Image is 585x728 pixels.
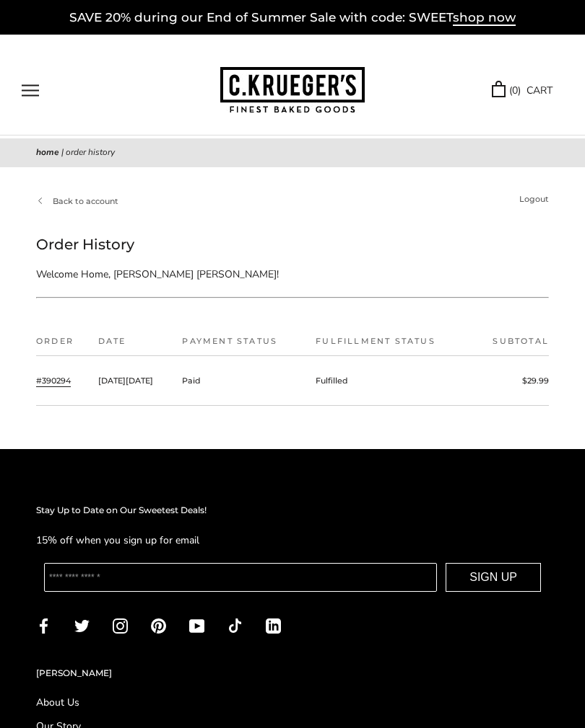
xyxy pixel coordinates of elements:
[446,563,541,592] button: SIGN UP
[36,617,51,634] a: Facebook
[91,356,175,406] td: [DATE][DATE]
[74,617,90,634] a: Twitter
[519,192,549,205] a: Logout
[175,356,308,406] td: Paid
[308,356,472,406] td: Fulfilled
[453,10,516,26] span: shop now
[36,233,549,257] h1: Order History
[69,10,516,26] a: SAVE 20% during our End of Summer Sale with code: SWEETshop now
[61,146,64,158] span: |
[66,146,115,158] span: Order History
[36,666,549,680] h2: [PERSON_NAME]
[175,334,308,355] th: Payment status
[36,195,118,208] a: Back to account
[36,374,71,387] a: #390294
[36,503,549,518] h2: Stay Up to Date on Our Sweetest Deals!
[151,617,166,634] a: Pinterest
[492,82,552,99] a: (0) CART
[227,617,243,634] a: TikTok
[189,617,204,634] a: YouTube
[36,334,91,355] th: Order
[36,695,549,710] a: About Us
[472,334,549,355] th: Subtotal
[22,84,39,97] button: Open navigation
[44,563,437,592] input: Enter your email
[36,146,59,158] a: Home
[91,334,175,355] th: Date
[220,67,365,114] img: C.KRUEGER'S
[36,146,549,160] nav: breadcrumbs
[36,532,549,549] p: 15% off when you sign up for email
[113,617,128,634] a: Instagram
[266,617,281,634] a: LinkedIn
[472,356,549,406] td: $29.99
[36,266,419,283] p: Welcome Home, [PERSON_NAME] [PERSON_NAME]!
[308,334,472,355] th: Fulfillment status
